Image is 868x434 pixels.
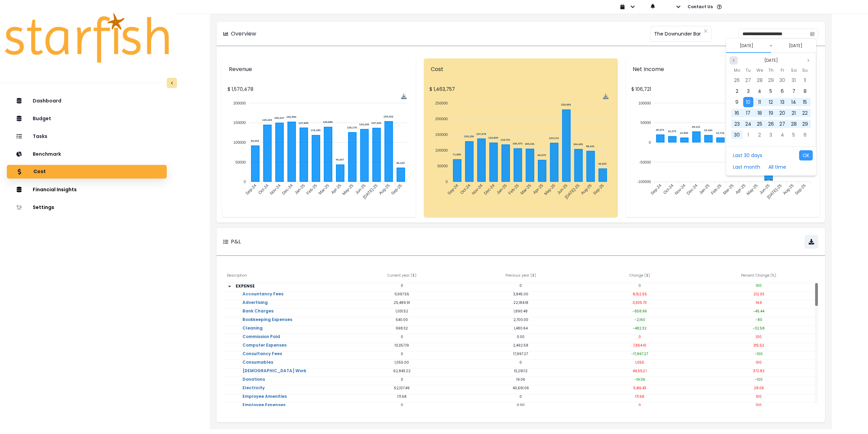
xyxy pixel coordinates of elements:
span: 2 [736,88,738,95]
tspan: Sep-25 [592,183,605,196]
a: Bookkeeping Expenses [237,317,298,331]
div: Sep 2024 [731,66,811,140]
p: -80 [699,317,818,322]
tspan: Aug-25 [782,183,795,195]
div: 26 Aug 2024 [731,75,742,86]
div: 06 Sep 2024 [777,86,788,97]
tspan: Jun-25 [354,183,367,195]
p: 315.52 [699,343,818,348]
span: 3 [747,88,750,95]
tspan: Dec-24 [483,183,496,196]
span: Tu [746,66,751,74]
p: 1,480.64 [461,326,580,331]
tspan: Apr-25 [734,183,747,195]
a: Consumables [237,360,279,374]
p: -32.58 [699,326,818,331]
p: 0 [342,283,461,288]
p: 0 [461,394,580,399]
p: 13,291.12 [461,368,580,374]
p: 0 [342,377,461,382]
p: 17,997.27 [461,351,580,356]
div: 21 Sep 2024 [788,108,799,118]
a: Advertising [237,300,273,314]
tspan: 0 [244,180,246,184]
p: 28.06 [699,386,818,391]
svg: close [704,29,708,33]
p: 3,845.00 [461,292,580,297]
p: 1,055.00 [342,360,461,365]
p: 0 [580,334,699,339]
p: -482.32 [580,326,699,331]
p: -45.44 [699,309,818,314]
span: 20 [779,110,785,116]
tspan: 200000 [435,117,448,121]
div: 28 Aug 2024 [754,75,765,86]
tspan: Oct-24 [662,183,675,195]
p: 49,552.1 [580,368,699,374]
div: Tuesday [742,66,754,75]
p: Budget [33,116,51,122]
tspan: Apr-25 [532,183,544,195]
svg: page previous [732,58,736,62]
p: -858.96 [580,309,699,314]
button: Benchmark [7,147,167,161]
div: Sunday [799,66,811,75]
p: 998.32 [342,326,461,331]
tspan: Jun-25 [759,183,771,195]
a: Commission Paid [237,334,285,348]
span: 22 [802,110,808,116]
p: Revenue [229,65,409,73]
p: $ 106,721 [631,86,814,93]
span: 11 [758,99,761,106]
span: 5 [769,88,772,95]
div: 14 Sep 2024 [788,97,799,108]
button: Cost [7,165,167,179]
div: 05 Oct 2024 [788,129,799,140]
div: 09 Sep 2024 [731,97,742,108]
div: 13 Sep 2024 [777,97,788,108]
span: 14 [791,99,796,106]
span: 18 [757,110,762,116]
tspan: Dec-24 [281,183,294,196]
tspan: Nov-24 [269,183,281,196]
a: Consultancy Fees [237,351,288,365]
div: 28 Sep 2024 [788,118,799,129]
tspan: Nov-24 [674,183,686,196]
p: 62,843.22 [342,368,461,374]
tspan: Jan-25 [698,183,710,195]
span: 1 [748,131,749,138]
a: Cleaning [237,326,268,339]
div: Current year ( $ ) [342,269,461,283]
span: 17 [746,110,750,116]
span: 28 [757,77,763,84]
p: 0 [342,334,461,339]
a: Employee Expenses [237,403,291,416]
span: The Downunder Bar [654,27,701,41]
span: 13 [780,99,784,106]
p: 25,489.91 [342,300,461,305]
span: 3 [769,131,772,138]
p: Overview [231,30,256,38]
p: 2,492.58 [461,343,580,348]
tspan: Feb-25 [507,183,520,196]
div: Previous year ( $ ) [461,269,580,283]
img: Download Cost [603,94,609,99]
div: 29 Aug 2024 [765,75,777,86]
span: 27 [745,77,751,84]
div: 06 Oct 2024 [799,129,811,140]
tspan: Sep-24 [245,183,257,196]
span: 25 [757,121,762,127]
span: Sa [791,66,797,74]
p: -100 [699,351,818,356]
span: We [756,66,763,74]
span: 2 [758,131,761,138]
div: 02 Oct 2024 [754,129,765,140]
p: 19.06 [461,377,580,382]
div: 12 Sep 2024 [765,97,777,108]
span: Mo [734,66,740,74]
tspan: Dec-24 [686,183,698,196]
a: Electricity [237,386,270,399]
svg: calendar [810,31,815,36]
tspan: 0 [446,180,448,184]
tspan: -50000 [639,160,651,164]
